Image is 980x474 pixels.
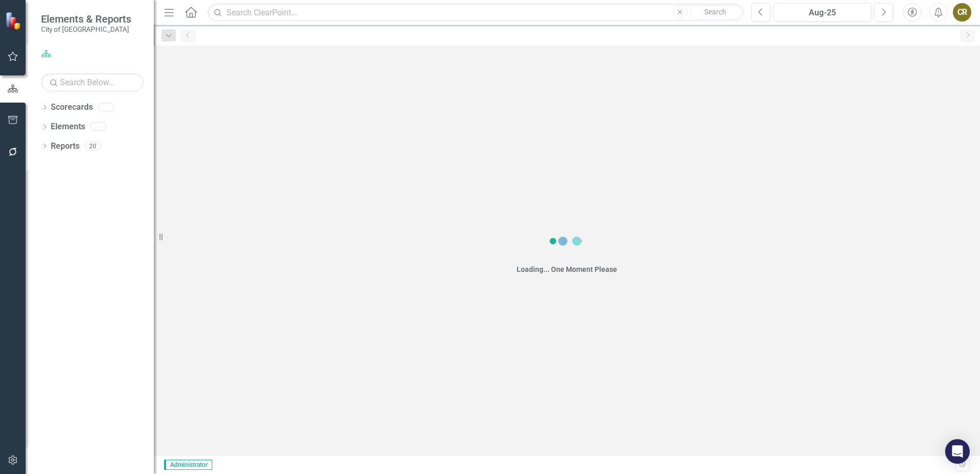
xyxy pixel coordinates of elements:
[51,141,79,152] a: Reports
[690,5,741,19] button: Search
[208,4,744,22] input: Search ClearPoint...
[945,439,970,464] div: Open Intercom Messenger
[51,121,85,133] a: Elements
[41,73,144,91] input: Search Below...
[953,3,971,22] button: CR
[85,142,101,150] div: 20
[777,7,868,19] div: Aug-25
[164,460,212,470] span: Administrator
[517,264,617,274] div: Loading... One Moment Please
[704,8,726,16] span: Search
[41,25,131,33] small: City of [GEOGRAPHIC_DATA]
[41,13,131,25] span: Elements & Reports
[51,102,93,113] a: Scorecards
[5,12,23,30] img: ClearPoint Strategy
[773,3,871,22] button: Aug-25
